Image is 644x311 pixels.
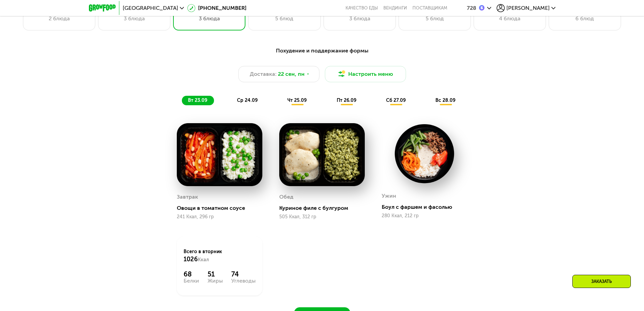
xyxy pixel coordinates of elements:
div: поставщикам [412,5,447,11]
span: 1026 [184,256,198,263]
div: Ужин [382,191,396,201]
div: 74 [231,270,256,278]
div: 4 блюда [481,15,539,23]
span: ср 24.09 [237,97,258,103]
span: Доставка: [250,70,277,78]
div: Белки [184,278,199,284]
div: 505 Ккал, 312 гр [279,214,365,220]
div: 6 блюд [556,15,614,23]
div: Завтрак [177,192,198,202]
button: Настроить меню [325,66,406,82]
div: 68 [184,270,199,278]
span: Ккал [198,257,209,263]
div: Жиры [208,278,223,284]
span: чт 25.09 [287,97,307,103]
div: Обед [279,192,293,202]
a: Качество еды [345,5,378,11]
div: Углеводы [231,278,256,284]
div: 5 блюд [406,15,464,23]
a: [PHONE_NUMBER] [187,4,246,12]
div: 728 [467,5,476,11]
div: Всего в вторник [184,248,256,263]
div: Овощи в томатном соусе [177,205,268,212]
a: Вендинги [383,5,407,11]
div: 3 блюда [331,15,389,23]
span: 22 сен, пн [278,70,305,78]
span: [PERSON_NAME] [506,5,550,11]
div: Куриное филе с булгуром [279,205,370,212]
span: сб 27.09 [386,97,406,103]
div: 3 блюда [105,15,163,23]
div: 51 [208,270,223,278]
div: 2 блюда [30,15,88,23]
div: 241 Ккал, 296 гр [177,214,262,220]
div: Похудение и поддержание формы [122,47,522,55]
div: 5 блюд [255,15,313,23]
div: Заказать [572,275,631,288]
span: вс 28.09 [435,97,455,103]
div: 280 Ккал, 212 гр [382,213,467,219]
div: 3 блюда [180,15,238,23]
span: [GEOGRAPHIC_DATA] [123,5,178,11]
span: вт 23.09 [188,97,207,103]
span: пт 26.09 [337,97,356,103]
div: Боул с фаршем и фасолью [382,204,473,210]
